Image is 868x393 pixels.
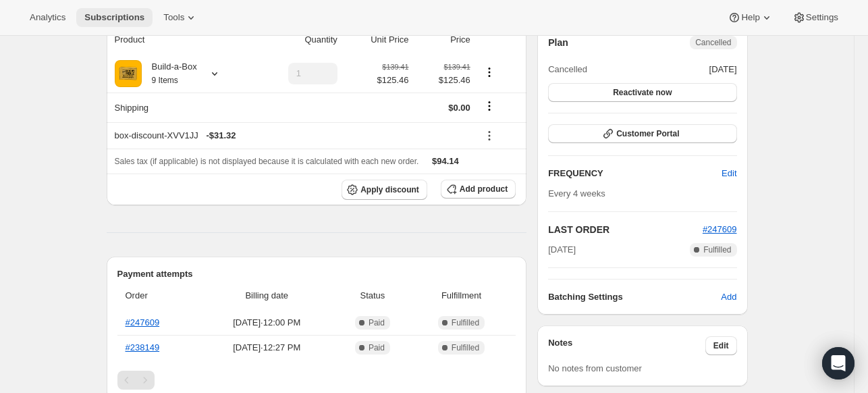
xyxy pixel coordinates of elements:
[548,336,705,355] h3: Notes
[548,167,722,180] h2: FREQUENCY
[448,103,470,113] span: $0.00
[84,12,144,23] span: Subscriptions
[548,124,736,143] button: Customer Portal
[204,289,331,303] span: Billing date
[703,224,737,234] a: #247609
[369,342,385,353] span: Paid
[548,363,642,373] span: No notes from customer
[444,63,470,71] small: $139.41
[338,289,407,303] span: Status
[126,342,160,352] a: #238149
[155,8,206,27] button: Tools
[713,286,744,308] button: Add
[204,341,331,355] span: [DATE] · 12:27 PM
[415,289,508,303] span: Fulfillment
[441,180,516,199] button: Add product
[548,188,605,199] span: Every 4 weeks
[741,12,759,23] span: Help
[548,243,576,257] span: [DATE]
[720,8,781,27] button: Help
[703,223,737,236] button: #247609
[548,63,587,76] span: Cancelled
[722,167,736,180] span: Edit
[613,87,672,98] span: Reactivate now
[30,12,65,23] span: Analytics
[548,83,736,102] button: Reactivate now
[616,128,679,139] span: Customer Portal
[548,36,568,49] h2: Plan
[142,60,197,87] div: Build-a-Box
[76,8,153,27] button: Subscriptions
[452,317,479,328] span: Fulfilled
[117,267,516,281] h2: Payment attempts
[115,129,470,142] div: box-discount-XVV1JJ
[360,184,419,195] span: Apply discount
[709,63,737,76] span: [DATE]
[432,156,459,166] span: $94.14
[695,37,731,48] span: Cancelled
[117,371,516,390] nav: Pagination
[713,340,729,351] span: Edit
[548,223,703,236] h2: LAST ORDER
[452,342,479,353] span: Fulfilled
[204,316,331,330] span: [DATE] · 12:00 PM
[703,244,731,255] span: Fulfilled
[206,129,236,142] span: - $31.32
[115,60,142,87] img: product img
[413,25,474,55] th: Price
[548,290,721,304] h6: Batching Settings
[252,25,341,55] th: Quantity
[479,65,500,80] button: Product actions
[713,163,744,184] button: Edit
[117,281,200,311] th: Order
[479,99,500,113] button: Shipping actions
[107,93,253,122] th: Shipping
[417,74,470,87] span: $125.46
[705,336,737,355] button: Edit
[163,12,184,23] span: Tools
[22,8,74,27] button: Analytics
[126,317,160,327] a: #247609
[342,25,413,55] th: Unit Price
[822,347,855,379] div: Open Intercom Messenger
[382,63,408,71] small: $139.41
[784,8,846,27] button: Settings
[806,12,838,23] span: Settings
[152,76,178,85] small: 9 Items
[115,157,419,166] span: Sales tax (if applicable) is not displayed because it is calculated with each new order.
[721,290,736,304] span: Add
[342,180,427,200] button: Apply discount
[107,25,253,55] th: Product
[377,74,409,87] span: $125.46
[369,317,385,328] span: Paid
[460,184,508,194] span: Add product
